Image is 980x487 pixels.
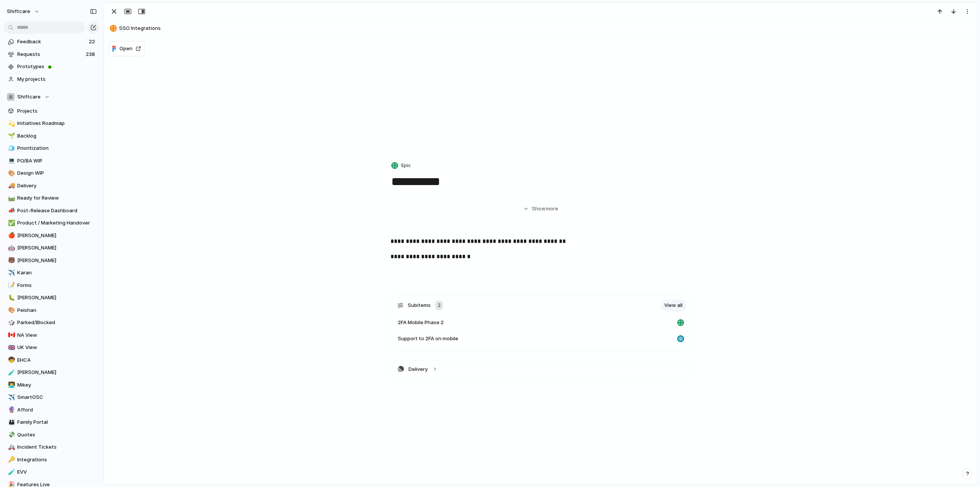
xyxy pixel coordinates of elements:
[17,157,97,165] span: PO/BA WIP
[4,392,100,403] a: ✈️SmartOSC
[17,443,97,451] span: Incident Tickets
[7,456,15,464] button: 🔑
[108,22,973,34] button: SSO Integrations
[660,299,686,312] a: View all
[8,368,13,377] div: 🧪
[4,180,100,192] div: 🚚Delivery
[7,319,15,326] button: 🎲
[4,354,100,366] div: 🧒EHCA
[8,306,13,315] div: 🎨
[4,404,100,416] a: 🔮Afford
[17,319,97,326] span: Parked/Blocked
[391,361,690,378] button: Delivery
[4,454,100,466] a: 🔑Integrations
[17,144,97,152] span: Prioritization
[7,269,15,277] button: ✈️
[4,130,100,142] a: 🌱Backlog
[4,429,100,441] a: 💸Quotes
[17,232,97,239] span: [PERSON_NAME]
[8,281,13,290] div: 📝
[4,305,100,316] a: 🎨Peishan
[8,380,13,389] div: 👨‍💻
[17,120,97,127] span: Initiatives Roadmap
[4,230,100,241] a: 🍎[PERSON_NAME]
[4,441,100,453] a: 🚑Incident Tickets
[119,25,973,32] span: SSO Integrations
[109,41,145,56] button: Open
[4,367,100,378] a: 🧪[PERSON_NAME]
[4,36,100,48] a: Feedback22
[17,331,97,339] span: NA View
[4,466,100,478] a: 🧪EVV
[7,307,15,314] button: 🎨
[8,144,13,153] div: 🧊
[7,394,15,401] button: ✈️
[17,381,97,389] span: Mikey
[7,169,15,177] button: 🎨
[4,416,100,428] div: 👪Family Portal
[401,162,411,169] span: Epic
[8,393,13,402] div: ✈️
[8,294,13,302] div: 🐛
[7,182,15,190] button: 🚚
[4,255,100,266] a: 🐻[PERSON_NAME]
[8,343,13,352] div: 🇬🇧
[8,256,13,265] div: 🐻
[8,244,13,253] div: 🤖
[4,143,100,154] div: 🧊Prioritization
[17,244,97,252] span: [PERSON_NAME]
[7,282,15,289] button: 📝
[17,456,97,464] span: Integrations
[8,405,13,414] div: 🔮
[7,144,15,152] button: 🧊
[4,192,100,204] div: 🛤️Ready for Review
[4,91,100,103] button: Shiftcare
[17,38,87,46] span: Feedback
[435,301,443,310] div: 2
[4,205,100,216] div: 📣Post-Release Dashboard
[17,468,97,476] span: EVV
[17,356,97,364] span: EHCA
[7,381,15,389] button: 👨‍💻
[8,131,13,140] div: 🌱
[86,51,96,58] span: 238
[8,455,13,464] div: 🔑
[17,394,97,401] span: SmartOSC
[398,335,458,343] span: Support to 2FA on mobile
[390,160,413,171] button: Epic
[8,169,13,178] div: 🎨
[119,45,132,52] span: Open
[17,257,97,264] span: [PERSON_NAME]
[4,118,100,129] a: 💫Initiatives Roadmap
[17,169,97,177] span: Design WIP
[7,418,15,426] button: 👪
[4,330,100,341] div: 🇨🇦NA View
[7,369,15,376] button: 🧪
[8,119,13,128] div: 💫
[4,74,100,85] a: My projects
[4,167,100,179] div: 🎨Design WIP
[8,156,13,165] div: 💻
[398,319,444,326] span: 2FA Mobile Phase 2
[4,267,100,279] a: ✈️Karan
[4,105,100,117] a: Projects
[8,181,13,190] div: 🚚
[4,242,100,254] div: 🤖[PERSON_NAME]
[7,468,15,476] button: 🧪
[17,294,97,302] span: [PERSON_NAME]
[17,75,97,83] span: My projects
[7,356,15,364] button: 🧒
[17,182,97,190] span: Delivery
[7,331,15,339] button: 🇨🇦
[546,205,558,213] span: more
[4,217,100,229] a: ✅Product / Marketing Handover
[4,280,100,291] a: 📝Forms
